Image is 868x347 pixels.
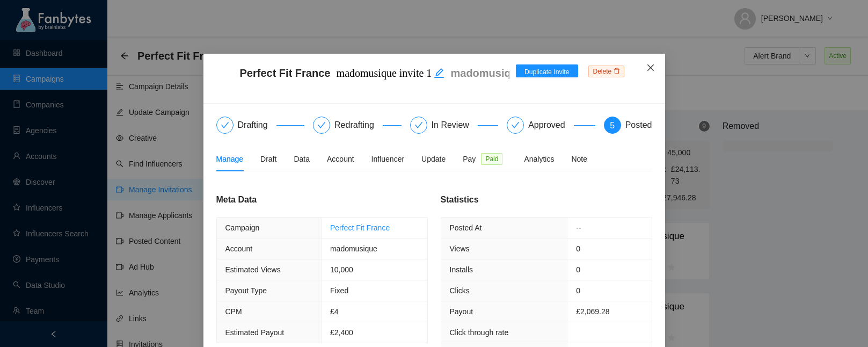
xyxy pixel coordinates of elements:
span: madomusique [330,244,377,253]
span: Clicks [450,286,470,295]
span: Views [450,244,470,253]
div: Posted [625,117,652,134]
span: 10,000 [330,265,353,274]
span: £2,069.28 [576,307,609,316]
div: Drafting [238,117,276,134]
div: Manage [216,153,244,165]
p: madomusique [450,64,523,82]
span: Perfect Fit France [240,64,509,92]
span: Payout [450,307,473,316]
div: Redrafting [334,117,383,134]
div: Meta Data [216,193,428,206]
div: Edit [434,64,444,82]
span: delete [614,68,620,74]
span: 0 [576,244,580,253]
span: Paid [481,153,502,165]
span: 0 [576,286,580,295]
span: edit [434,68,444,78]
span: Delete [588,66,624,77]
div: Approved [528,117,574,134]
a: Perfect Fit France [330,223,390,232]
span: 5 [610,121,615,130]
button: Duplicate Invite [516,64,578,77]
span: check [317,121,326,129]
div: Data [294,153,310,165]
div: Analytics [524,153,554,165]
span: 0 [576,265,580,274]
div: Draft [260,153,276,165]
span: close [646,63,655,72]
button: Close [636,54,665,83]
span: Click through rate [450,328,509,337]
span: Estimated Payout [225,328,285,337]
span: Installs [450,265,473,274]
span: -- [576,223,581,232]
div: Influencer [371,153,404,165]
span: £4 [330,307,339,316]
div: In Review [432,117,478,134]
span: Account [225,244,253,253]
span: Fixed [330,286,348,295]
span: Duplicate Invite [524,67,570,77]
div: Account [327,153,354,165]
span: Pay [463,153,476,165]
span: £2,400 [330,328,353,337]
span: check [511,121,520,129]
span: check [414,121,423,129]
div: madomusique invite 1 [337,64,445,82]
span: check [221,121,229,129]
div: Update [421,153,446,165]
span: Payout Type [225,286,267,295]
span: Posted At [450,223,482,232]
div: Note [571,153,587,165]
span: Campaign [225,223,260,232]
span: Estimated Views [225,265,281,274]
div: Statistics [441,193,652,206]
span: CPM [225,307,242,316]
